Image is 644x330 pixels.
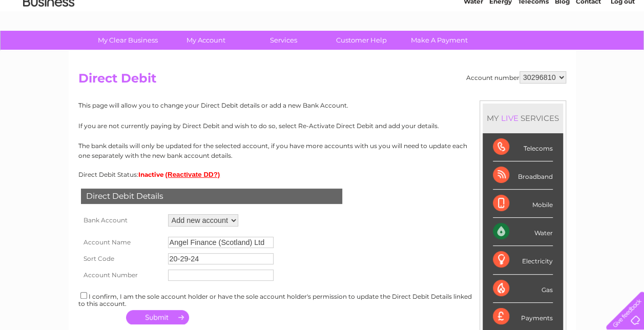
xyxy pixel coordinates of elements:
[555,44,570,51] a: Blog
[451,5,522,18] a: 0333 014 3131
[78,100,566,110] p: This page will allow you to change your Direct Debit details or add a new Bank Account.
[576,44,601,51] a: Contact
[80,6,565,50] div: Clear Business is a trading name of Verastar Limited (registered in [GEOGRAPHIC_DATA] No. 3667643...
[78,234,165,251] th: Account Name
[493,161,553,190] div: Broadband
[518,44,549,51] a: Telecoms
[78,71,566,91] h2: Direct Debit
[493,246,553,274] div: Electricity
[464,44,483,51] a: Water
[163,31,248,50] a: My Account
[493,218,553,246] div: Water
[241,31,326,50] a: Services
[319,31,404,50] a: Customer Help
[493,275,553,303] div: Gas
[78,267,165,283] th: Account Number
[483,104,563,133] div: MY SERVICES
[138,171,164,178] span: Inactive
[489,44,512,51] a: Energy
[165,171,220,178] button: (Reactivate DD?)
[23,27,75,58] img: logo.png
[499,113,521,123] div: LIVE
[610,44,634,51] a: Log out
[78,212,165,229] th: Bank Account
[397,31,482,50] a: Make A Payment
[78,171,566,178] div: Direct Debit Status:
[493,190,553,218] div: Mobile
[78,141,566,160] p: The bank details will only be updated for the selected account, if you have more accounts with us...
[86,31,170,50] a: My Clear Business
[78,121,566,131] p: If you are not currently paying by Direct Debit and wish to do so, select Re-Activate Direct Debi...
[78,251,165,267] th: Sort Code
[493,133,553,161] div: Telecoms
[78,291,566,307] div: I confirm, I am the sole account holder or have the sole account holder's permission to update th...
[81,189,342,204] div: Direct Debit Details
[466,71,566,84] div: Account number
